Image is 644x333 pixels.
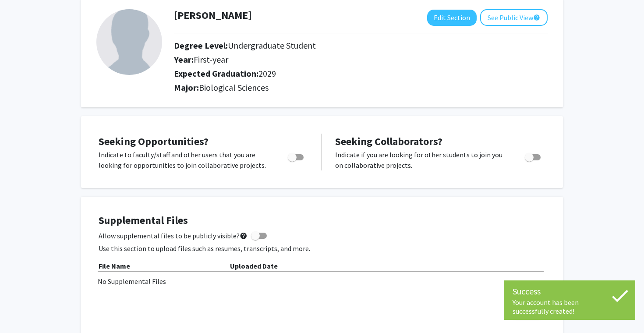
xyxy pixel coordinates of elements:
h2: Year: [174,54,499,65]
b: File Name [99,262,130,270]
p: Indicate to faculty/staff and other users that you are looking for opportunities to join collabor... [99,149,271,170]
span: Allow supplemental files to be publicly visible? [99,230,248,241]
button: Edit Section [427,10,477,26]
button: See Public View [480,9,548,26]
b: Uploaded Date [230,262,278,270]
iframe: Chat [7,294,37,326]
p: Indicate if you are looking for other students to join you on collaborative projects. [335,149,508,170]
span: 2029 [258,68,276,79]
div: Success [513,285,626,298]
div: Your account has been successfully created! [513,298,626,315]
div: Toggle [284,149,308,163]
span: Biological Sciences [199,82,269,93]
div: No Supplemental Files [98,276,546,287]
h1: [PERSON_NAME] [174,9,252,22]
h4: Supplemental Files [99,214,545,227]
mat-icon: help [240,230,248,241]
div: Toggle [521,149,545,163]
h2: Degree Level: [174,40,499,51]
span: Seeking Opportunities? [99,135,209,148]
span: Undergraduate Student [228,40,316,51]
span: Seeking Collaborators? [335,135,442,148]
img: Profile Picture [96,9,162,75]
h2: Major: [174,82,548,93]
p: Use this section to upload files such as resumes, transcripts, and more. [99,243,545,254]
h2: Expected Graduation: [174,68,499,79]
mat-icon: help [533,12,540,23]
span: First-year [194,54,228,65]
